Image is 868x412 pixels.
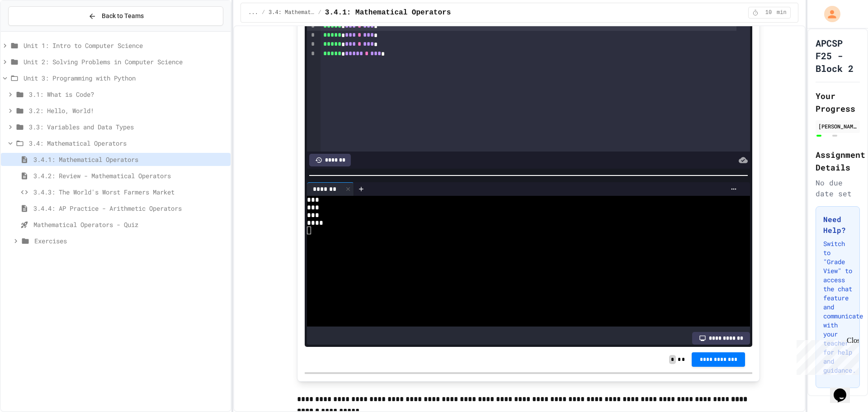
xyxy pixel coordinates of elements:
h2: Your Progress [816,90,860,115]
span: 3.4.3: The World's Worst Farmers Market [33,187,227,197]
iframe: chat widget [793,336,859,375]
div: [PERSON_NAME] [818,122,857,130]
span: 3.1: What is Code? [29,90,227,99]
span: 10 [761,9,776,16]
span: 3.4.1: Mathematical Operators [325,7,451,18]
span: Unit 2: Solving Problems in Computer Science [24,57,227,66]
span: min [777,9,787,16]
div: My Account [815,4,843,24]
span: / [262,9,265,16]
span: Unit 1: Intro to Computer Science [24,41,227,50]
h2: Assignment Details [816,148,860,174]
span: 3.4: Mathematical Operators [29,138,227,148]
span: / [318,9,321,16]
span: Mathematical Operators - Quiz [33,220,227,229]
span: 3.4.1: Mathematical Operators [33,155,227,164]
span: 3.4: Mathematical Operators [269,9,315,16]
span: Unit 3: Programming with Python [24,73,227,83]
p: Switch to "Grade View" to access the chat feature and communicate with your teacher for help and ... [823,239,852,375]
span: Back to Teams [102,11,144,21]
span: ... [248,9,258,16]
span: Exercises [34,236,227,246]
span: 3.4.2: Review - Mathematical Operators [33,171,227,180]
h1: APCSP F25 - Block 2 [816,37,860,75]
span: 3.4.4: AP Practice - Arithmetic Operators [33,204,227,213]
button: Back to Teams [8,6,223,26]
span: 3.2: Hello, World! [29,106,227,115]
iframe: chat widget [830,376,859,403]
h3: Need Help? [823,214,852,236]
div: No due date set [816,177,860,199]
div: Chat with us now!Close [4,4,62,57]
span: 3.3: Variables and Data Types [29,122,227,132]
